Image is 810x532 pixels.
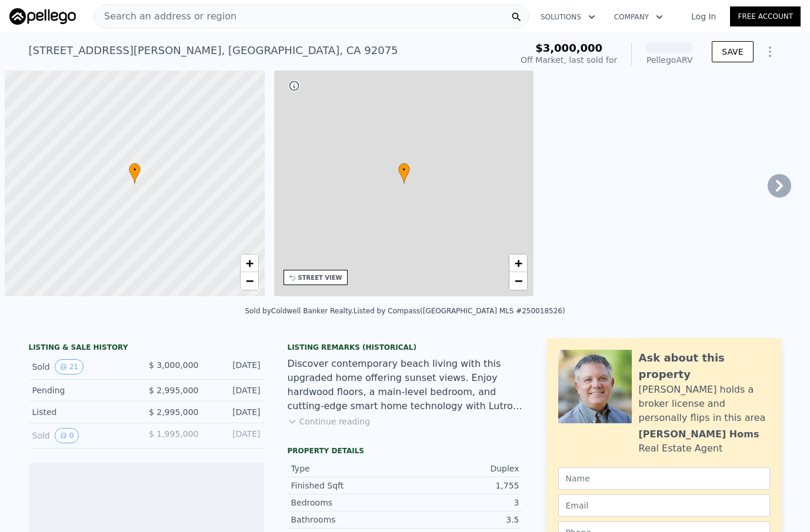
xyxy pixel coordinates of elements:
div: Property details [288,446,523,456]
span: $3,000,000 [535,42,602,54]
div: Finished Sqft [291,480,405,491]
button: View historical data [55,428,79,443]
div: [DATE] [208,384,261,396]
div: Real Estate Agent [639,441,723,456]
div: [PERSON_NAME] Homs [639,427,759,441]
a: Zoom in [241,255,258,272]
img: Pellego [9,8,76,25]
span: + [245,256,253,270]
div: Ask about this property [639,350,770,383]
div: Sold [32,359,137,374]
button: View historical data [55,359,84,374]
button: SAVE [712,41,753,62]
button: Show Options [758,40,782,63]
input: Name [558,467,770,490]
div: 3.5 [405,514,519,526]
div: 1,755 [405,480,519,491]
input: Email [558,494,770,517]
div: Sold [32,428,137,443]
div: Type [291,463,405,474]
div: • [129,163,141,183]
div: Pending [32,384,137,396]
span: − [515,273,522,288]
a: Zoom out [509,272,527,290]
span: − [245,273,253,288]
span: $ 2,995,000 [149,407,199,417]
span: $ 1,995,000 [149,429,199,439]
div: Bathrooms [291,514,405,526]
span: + [515,256,522,270]
a: Log In [677,11,730,22]
div: [DATE] [208,428,261,443]
span: $ 2,995,000 [149,386,199,395]
span: Search an address or region [95,9,236,24]
div: Pellego ARV [646,54,693,66]
div: Bedrooms [291,497,405,508]
span: • [398,165,410,175]
button: Continue reading [288,416,371,427]
div: STREET VIEW [298,273,342,282]
a: Zoom out [241,272,258,290]
div: Duplex [405,463,519,474]
a: Free Account [730,6,801,26]
div: Listing Remarks (Historical) [288,343,523,352]
button: Company [605,6,672,28]
div: Discover contemporary beach living with this upgraded home offering sunset views. Enjoy hardwood ... [288,357,523,413]
a: Zoom in [509,255,527,272]
div: Listed [32,406,137,418]
span: • [129,165,141,175]
div: Sold by Coldwell Banker Realty . [245,307,353,315]
div: Listed by Compass ([GEOGRAPHIC_DATA] MLS #250018526) [354,307,565,315]
div: [DATE] [208,406,261,418]
button: Solutions [531,6,605,28]
div: Off Market, last sold for [521,54,617,66]
div: [DATE] [208,359,261,374]
div: LISTING & SALE HISTORY [29,343,264,354]
div: • [398,163,410,183]
div: [PERSON_NAME] holds a broker license and personally flips in this area [639,383,770,425]
div: [STREET_ADDRESS][PERSON_NAME] , [GEOGRAPHIC_DATA] , CA 92075 [29,42,398,59]
span: $ 3,000,000 [149,360,199,370]
div: 3 [405,497,519,508]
